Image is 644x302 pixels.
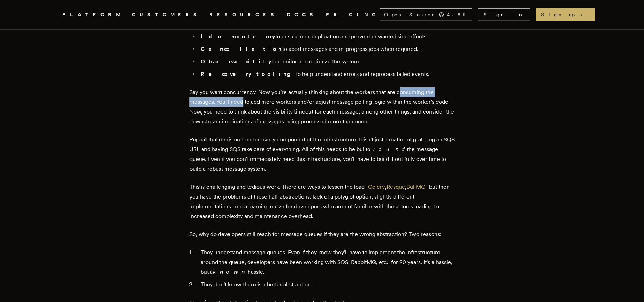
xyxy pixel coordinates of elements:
span: 4.8 K [447,11,470,18]
p: Repeat that decision tree for every component of the infrastructure. It isn't just a matter of gr... [189,135,455,174]
a: CUSTOMERS [132,10,201,19]
li: to abort messages and in-progress jobs when required. [199,44,455,54]
li: to ensure non-duplication and prevent unwanted side effects. [199,32,455,41]
a: Sign In [478,8,530,21]
span: Open Source [384,11,436,18]
strong: Cancellation [201,46,282,52]
p: This is challenging and tedious work. There are ways to lessen the load - , , - but then you have... [189,182,455,221]
a: Resque [387,184,405,190]
a: Celery [368,184,385,190]
li: They don't know there is a better abstraction. [199,280,455,289]
a: DOCS [287,10,317,19]
li: to monitor and optimize the system. [199,57,455,67]
a: PRICING [326,10,380,19]
a: BullMQ [406,184,426,190]
em: known [213,269,248,275]
strong: Recovery tooling [201,71,296,77]
strong: Observability [201,58,271,65]
a: Sign up [536,8,595,21]
button: RESOURCES [209,10,278,19]
strong: Idempotency [201,33,275,40]
p: So, why do developers still reach for message queues if they are the wrong abstraction? Two reasons: [189,230,455,239]
span: → [577,11,589,18]
em: around [367,146,407,153]
li: They understand message queues. Even if they know they'll have to implement the infrastructure ar... [199,248,455,277]
p: Say you want concurrency. Now you're actually thinking about the workers that are consuming the m... [189,87,455,126]
button: PLATFORM [62,10,123,19]
li: to help understand errors and reprocess failed events. [199,69,455,79]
